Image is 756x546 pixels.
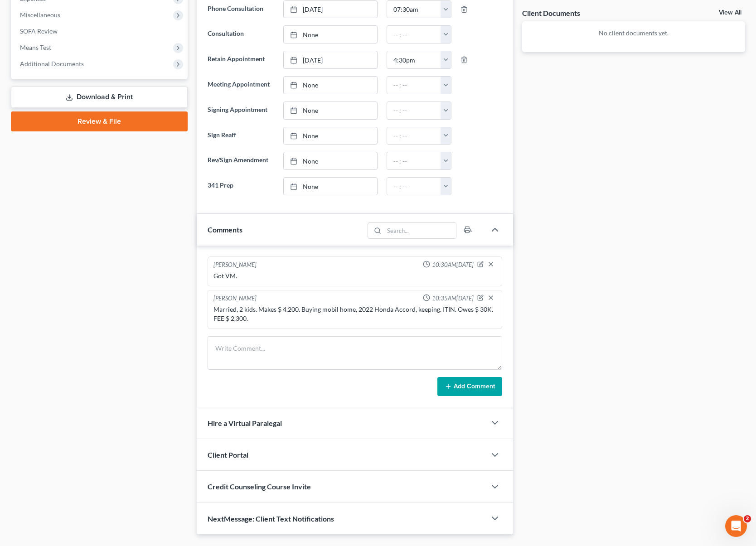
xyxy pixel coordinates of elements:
[432,261,474,269] span: 10:30AM[DATE]
[387,51,441,68] input: -- : --
[387,178,441,195] input: -- : --
[203,25,279,43] label: Consultation
[20,43,51,51] span: Means Test
[387,26,441,43] input: -- : --
[203,76,279,94] label: Meeting Appointment
[387,77,441,94] input: -- : --
[387,102,441,119] input: -- : --
[284,127,377,145] a: None
[203,51,279,69] label: Retain Appointment
[432,294,474,303] span: 10:35AM[DATE]
[522,8,580,18] div: Client Documents
[203,152,279,170] label: Rev/Sign Amendment
[213,305,496,323] div: Married, 2 kids. Makes $ 4,200. Buying mobil home, 2022 Honda Accord, keeping. ITIN. Owes $ 30K. ...
[719,10,741,16] a: View All
[203,127,279,145] label: Sign Reaff
[437,377,502,396] button: Add Comment
[20,27,58,35] span: SOFA Review
[208,514,334,523] span: NextMessage: Client Text Notifications
[744,515,751,522] span: 2
[387,1,441,18] input: -- : --
[208,450,248,459] span: Client Portal
[208,482,311,491] span: Credit Counseling Course Invite
[13,23,188,39] a: SOFA Review
[725,515,747,537] iframe: Intercom live chat
[20,11,60,19] span: Miscellaneous
[20,60,84,68] span: Additional Documents
[213,271,496,280] div: Got VM.
[11,111,188,131] a: Review & File
[284,102,377,119] a: None
[529,29,738,38] p: No client documents yet.
[284,26,377,43] a: None
[387,152,441,169] input: -- : --
[284,178,377,195] a: None
[213,261,257,270] div: [PERSON_NAME]
[203,0,279,19] label: Phone Consultation
[203,177,279,195] label: 341 Prep
[208,419,282,427] span: Hire a Virtual Paralegal
[213,294,257,303] div: [PERSON_NAME]
[284,152,377,169] a: None
[387,127,441,145] input: -- : --
[208,225,242,234] span: Comments
[11,87,188,108] a: Download & Print
[384,223,456,238] input: Search...
[203,101,279,120] label: Signing Appointment
[284,77,377,94] a: None
[284,1,377,18] a: [DATE]
[284,51,377,68] a: [DATE]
